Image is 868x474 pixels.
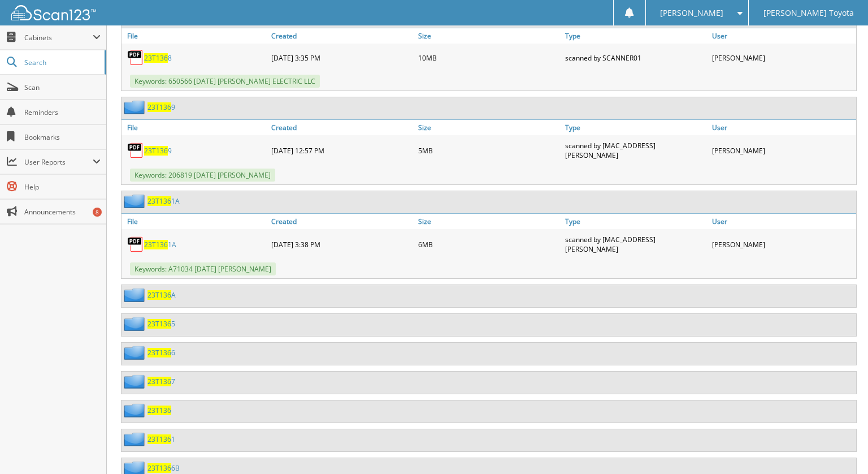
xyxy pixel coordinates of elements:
span: Keywords: 650566 [DATE] [PERSON_NAME] ELECTRIC LLC [130,75,320,88]
span: 23T136 [147,348,171,357]
span: 23T136 [147,319,171,329]
img: PDF.png [127,49,144,66]
a: Type [562,120,709,135]
img: folder2.png [124,403,147,417]
a: Size [415,28,562,44]
a: 23T1366B [147,463,180,473]
div: [DATE] 3:38 PM [268,232,415,257]
a: 23T1361A [147,196,180,206]
span: User Reports [24,157,93,167]
a: 23T1365 [147,319,175,329]
div: 10MB [415,46,562,69]
a: 23T1361 [147,434,175,444]
img: folder2.png [124,432,147,446]
span: 23T136 [144,240,168,249]
a: Created [268,28,415,44]
a: 23T1366 [147,348,175,357]
div: scanned by [MAC_ADDRESS][PERSON_NAME] [562,138,709,163]
img: folder2.png [124,288,147,302]
span: 23T136 [147,377,171,386]
img: folder2.png [124,100,147,114]
a: 23T1361A [144,240,176,249]
a: 23T136 [147,406,171,415]
div: [PERSON_NAME] [709,46,856,69]
a: 23T1368 [144,53,172,63]
span: 23T136 [147,463,171,473]
span: [PERSON_NAME] Toyota [763,10,854,16]
a: Size [415,214,562,229]
a: File [121,120,268,135]
span: 23T136 [147,434,171,444]
a: Type [562,214,709,229]
span: 23T136 [147,290,171,300]
a: Created [268,120,415,135]
img: scan123-logo-white.svg [11,5,96,20]
img: folder2.png [124,374,147,389]
a: 23T136A [147,290,176,300]
span: Bookmarks [24,132,101,142]
span: Help [24,182,101,192]
div: 5MB [415,138,562,163]
div: [PERSON_NAME] [709,138,856,163]
span: [PERSON_NAME] [660,10,723,16]
span: 23T136 [147,196,171,206]
span: Search [24,58,99,67]
a: User [709,28,856,44]
a: 23T1367 [147,377,175,386]
span: Keywords: 206819 [DATE] [PERSON_NAME] [130,169,275,182]
img: PDF.png [127,236,144,253]
div: 8 [93,208,102,217]
a: File [121,214,268,229]
div: scanned by SCANNER01 [562,46,709,69]
span: 23T136 [144,53,168,63]
div: [DATE] 3:35 PM [268,46,415,69]
a: 23T1369 [144,146,172,156]
img: PDF.png [127,142,144,159]
a: File [121,28,268,44]
a: Type [562,28,709,44]
span: 23T136 [144,146,168,156]
a: User [709,214,856,229]
a: 23T1369 [147,102,175,112]
img: folder2.png [124,194,147,208]
span: Announcements [24,207,101,217]
span: Cabinets [24,33,93,42]
div: scanned by [MAC_ADDRESS][PERSON_NAME] [562,232,709,257]
a: User [709,120,856,135]
a: Size [415,120,562,135]
a: Created [268,214,415,229]
img: folder2.png [124,317,147,331]
div: 6MB [415,232,562,257]
div: [PERSON_NAME] [709,232,856,257]
span: Reminders [24,107,101,117]
span: 23T136 [147,102,171,112]
img: folder2.png [124,346,147,360]
span: Scan [24,83,101,92]
span: Keywords: A71034 [DATE] [PERSON_NAME] [130,262,276,275]
div: [DATE] 12:57 PM [268,138,415,163]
